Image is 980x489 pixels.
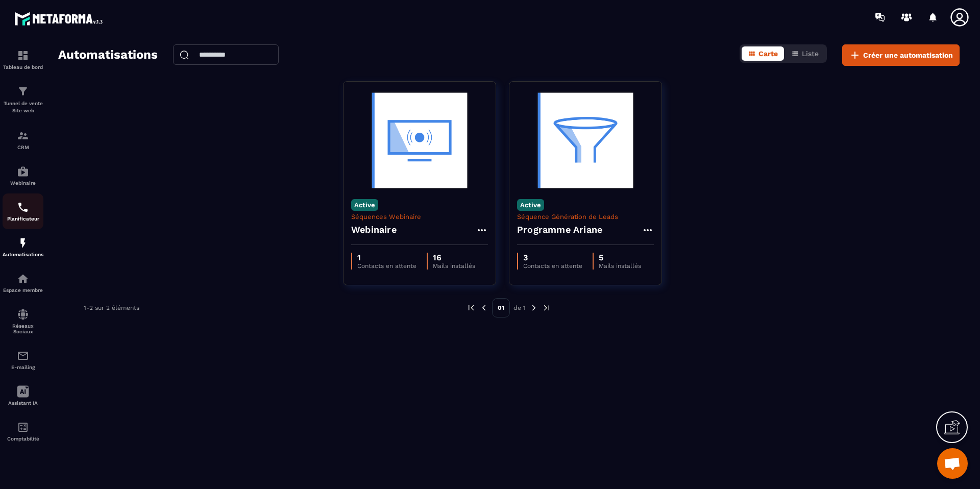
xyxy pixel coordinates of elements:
a: automationsautomationsWebinaire [3,158,43,193]
span: Créer une automatisation [863,50,953,60]
div: Ouvrir le chat [937,448,968,479]
a: Assistant IA [3,378,43,413]
img: formation [17,50,29,62]
p: 3 [523,253,582,262]
a: formationformationTunnel de vente Site web [3,78,43,122]
p: Automatisations [3,252,43,257]
img: automations [17,165,29,178]
p: 5 [599,253,641,262]
a: formationformationTableau de bord [3,42,43,78]
p: 1 [357,253,416,262]
p: Webinaire [3,180,43,186]
p: Réseaux Sociaux [3,323,43,334]
p: 01 [492,298,510,317]
p: Tableau de bord [3,64,43,70]
a: accountantaccountantComptabilité [3,413,43,449]
img: prev [479,303,488,312]
img: scheduler [17,201,29,213]
img: next [529,303,538,312]
p: Mails installés [599,262,641,270]
p: Contacts en attente [523,262,582,270]
p: Active [351,199,378,211]
img: formation [17,130,29,142]
h2: Automatisations [58,44,158,66]
img: automations [17,273,29,285]
img: automations [17,237,29,249]
a: automationsautomationsEspace membre [3,265,43,301]
a: schedulerschedulerPlanificateur [3,193,43,229]
img: formation [17,85,29,97]
span: Liste [802,50,819,58]
p: Contacts en attente [357,262,416,270]
p: Active [517,199,544,211]
p: Séquences Webinaire [351,213,488,221]
p: Comptabilité [3,436,43,442]
img: email [17,350,29,362]
a: emailemailE-mailing [3,342,43,378]
button: Liste [785,46,825,61]
p: de 1 [513,304,526,312]
h4: Programme Ariane [517,223,602,237]
img: next [542,303,551,312]
a: formationformationCRM [3,122,43,158]
p: Séquence Génération de Leads [517,213,654,221]
a: social-networksocial-networkRéseaux Sociaux [3,301,43,342]
span: Carte [758,50,778,58]
img: automation-background [351,89,488,191]
p: Planificateur [3,216,43,222]
p: Tunnel de vente Site web [3,100,43,114]
a: automationsautomationsAutomatisations [3,229,43,265]
img: accountant [17,421,29,433]
p: Mails installés [433,262,475,270]
img: automation-background [517,89,654,191]
p: E-mailing [3,364,43,370]
img: logo [14,9,106,28]
img: social-network [17,308,29,321]
p: Assistant IA [3,400,43,406]
p: 1-2 sur 2 éléments [84,304,139,311]
p: CRM [3,144,43,150]
button: Créer une automatisation [842,44,960,66]
button: Carte [742,46,784,61]
p: Espace membre [3,287,43,293]
p: 16 [433,253,475,262]
img: prev [467,303,476,312]
h4: Webinaire [351,223,397,237]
